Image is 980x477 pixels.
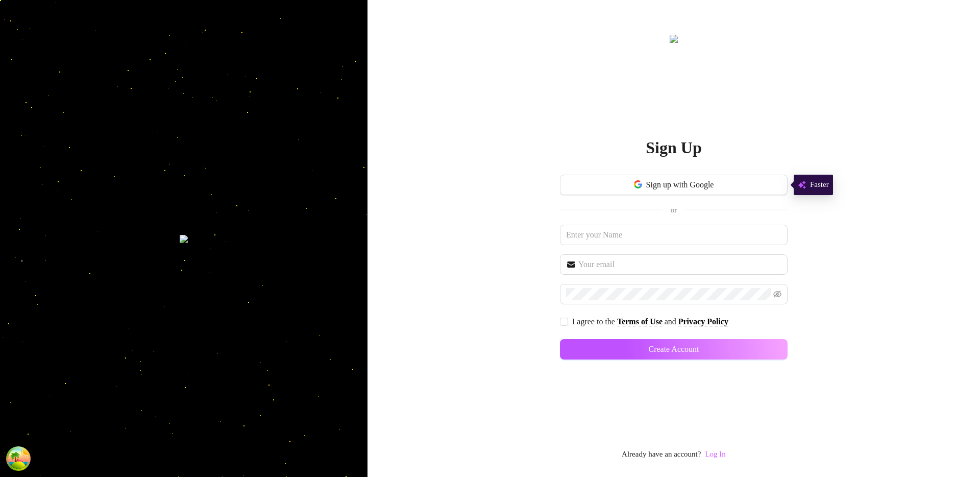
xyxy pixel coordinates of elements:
h2: Sign Up [646,137,701,158]
strong: Terms of Use [617,317,663,326]
span: and [665,317,678,326]
span: Already have an account? [622,448,701,461]
a: Log In [705,450,725,458]
strong: Privacy Policy [678,317,728,326]
button: Sign up with Google [560,175,788,195]
span: Sign up with Google [646,180,714,189]
img: logo.svg [670,35,678,43]
input: Your email [578,258,781,271]
span: or [671,206,677,214]
span: I agree to the [572,317,617,326]
button: Open Tanstack query devtools [8,448,29,469]
button: Create Account [560,339,788,360]
span: Faster [810,179,829,191]
a: Privacy Policy [678,317,728,327]
input: Enter your Name [560,225,788,245]
span: Create Account [648,345,699,354]
a: Terms of Use [617,317,663,327]
a: Log In [705,448,725,461]
span: eye-invisible [773,290,781,298]
img: svg%3e [798,179,806,191]
img: signup-background.svg [180,235,188,243]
